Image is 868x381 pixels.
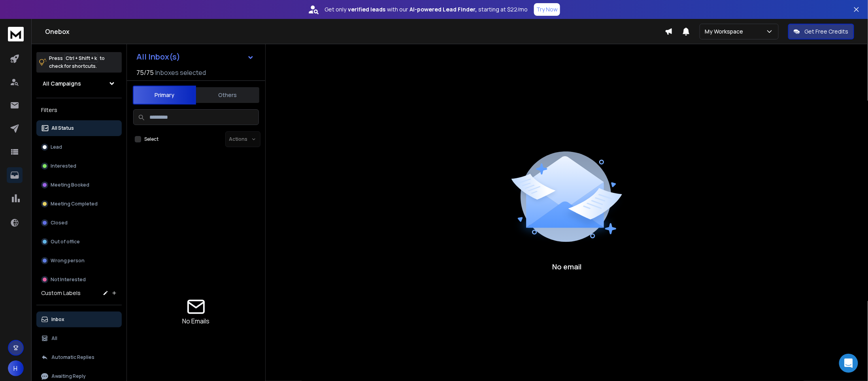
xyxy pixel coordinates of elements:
[51,373,86,379] p: Awaiting Reply
[36,312,122,327] button: Inbox
[705,28,746,35] p: My Workspace
[36,139,122,155] button: Lead
[43,80,81,88] h1: All Campaigns
[51,239,80,245] p: Out of office
[45,27,665,36] h1: Onebox
[839,354,858,373] div: Open Intercom Messenger
[51,258,85,264] p: Wrong person
[144,136,159,142] label: Select
[51,220,68,226] p: Closed
[136,53,180,61] h1: All Inbox(s)
[51,144,62,150] p: Lead
[130,49,260,65] button: All Inbox(s)
[136,68,154,77] span: 75 / 75
[51,276,86,283] p: Not Interested
[8,27,24,41] img: logo
[51,316,64,323] p: Inbox
[196,86,259,104] button: Others
[325,6,528,13] p: Get only with our starting at $22/mo
[36,196,122,212] button: Meeting Completed
[409,6,477,13] strong: AI-powered Lead Finder,
[788,24,854,39] button: Get Free Credits
[41,289,81,297] h3: Custom Labels
[51,335,57,342] p: All
[64,54,98,63] span: Ctrl + Shift + k
[51,354,94,360] p: Automatic Replies
[8,360,24,376] button: H
[51,182,89,188] p: Meeting Booked
[536,6,558,13] p: Try Now
[36,120,122,136] button: All Status
[36,76,122,92] button: All Campaigns
[36,105,122,116] h3: Filters
[155,68,206,77] h3: Inboxes selected
[133,86,196,105] button: Primary
[36,253,122,269] button: Wrong person
[36,349,122,365] button: Automatic Replies
[51,163,76,169] p: Interested
[534,3,560,16] button: Try Now
[36,177,122,193] button: Meeting Booked
[51,201,98,207] p: Meeting Completed
[36,234,122,250] button: Out of office
[51,125,74,131] p: All Status
[36,215,122,231] button: Closed
[348,6,385,13] strong: verified leads
[49,54,105,70] p: Press to check for shortcuts.
[805,28,849,35] p: Get Free Credits
[36,158,122,174] button: Interested
[183,316,210,326] p: No Emails
[36,331,122,346] button: All
[552,261,581,272] p: No email
[36,272,122,288] button: Not Interested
